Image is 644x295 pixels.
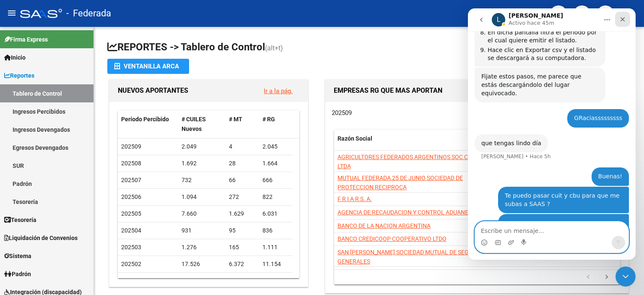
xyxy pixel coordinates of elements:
[4,53,26,62] span: Inicio
[114,59,182,74] div: Ventanilla ARCA
[264,87,293,95] a: Ir a la pág.
[121,277,141,284] span: 202501
[229,276,256,286] div: 0
[229,243,256,252] div: 165
[229,175,256,185] div: 66
[334,86,442,94] span: EMPRESAS RG QUE MAS APORTAN
[182,159,223,168] div: 1.692
[182,116,206,132] span: # CUILES Nuevos
[262,226,289,235] div: 836
[121,210,141,217] span: 202505
[229,116,242,123] span: # MT
[262,159,289,168] div: 1.664
[262,175,289,185] div: 666
[262,116,275,123] span: # RG
[468,8,636,260] iframe: Intercom live chat
[615,266,636,287] iframe: Intercom live chat
[262,243,289,252] div: 1.111
[334,130,492,157] datatable-header-cell: Razón Social
[338,249,484,265] span: SAN [PERSON_NAME] SOCIEDAD MUTUAL DE SEGUROS GENERALES
[121,261,141,267] span: 202502
[259,110,293,138] datatable-header-cell: # RG
[262,276,289,286] div: 1
[4,251,31,261] span: Sistema
[338,235,447,242] span: BANCO CREDICOOP COOPERATIVO LTDO
[182,276,223,286] div: 1
[229,209,256,219] div: 1.629
[107,59,189,74] button: Ventanilla ARCA
[226,110,259,138] datatable-header-cell: # MT
[182,192,223,202] div: 1.094
[182,175,223,185] div: 732
[262,209,289,219] div: 6.031
[121,177,141,183] span: 202507
[118,110,178,138] datatable-header-cell: Período Percibido
[257,83,299,99] button: Ir a la pág.
[4,233,78,243] span: Liquidación de Convenios
[182,259,223,269] div: 17.526
[182,209,223,219] div: 7.660
[229,192,256,202] div: 272
[182,243,223,252] div: 1.276
[229,142,256,151] div: 4
[121,193,141,200] span: 202506
[4,215,36,225] span: Tesorería
[229,159,256,168] div: 28
[4,71,34,80] span: Reportes
[338,222,431,229] span: BANCO DE LA NACION ARGENTINA
[338,209,476,216] span: AGENCIA DE RECAUDACION Y CONTROL ADUANERO
[7,8,17,18] mat-icon: menu
[265,44,283,52] span: (alt+t)
[229,259,256,269] div: 6.372
[338,135,372,142] span: Razón Social
[262,192,289,202] div: 822
[178,110,226,138] datatable-header-cell: # CUILES Nuevos
[182,142,223,151] div: 2.049
[262,142,289,151] div: 2.045
[66,4,111,23] span: - Federada
[107,40,631,55] h1: REPORTES -> Tablero de Control
[118,86,188,94] span: NUEVOS APORTANTES
[229,226,256,235] div: 95
[121,227,141,234] span: 202504
[338,196,372,202] span: F R I A R S. A.
[121,116,169,123] span: Período Percibido
[262,259,289,269] div: 11.154
[4,35,48,44] span: Firma Express
[4,269,31,279] span: Padrón
[338,175,463,191] span: MUTUAL FEDERADA 25 DE JUNIO SOCIEDAD DE PROTECCION RECIPROCA
[332,109,352,117] span: 202509
[182,226,223,235] div: 931
[121,244,141,251] span: 202503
